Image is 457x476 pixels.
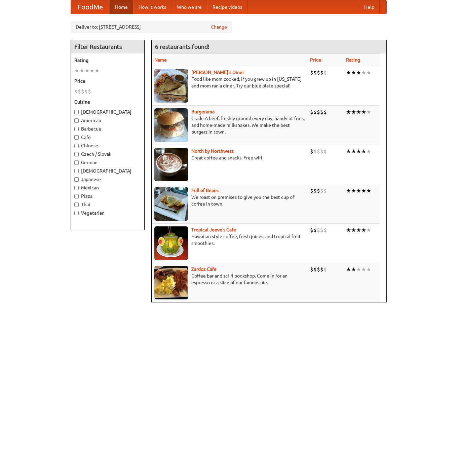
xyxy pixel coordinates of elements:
[317,226,320,234] li: $
[74,67,79,74] li: ★
[191,70,244,75] a: [PERSON_NAME]'s Diner
[317,187,320,194] li: $
[74,186,79,190] input: Mexican
[310,226,313,234] li: $
[81,88,84,95] li: $
[346,148,351,155] li: ★
[320,69,323,76] li: $
[361,266,366,273] li: ★
[313,69,317,76] li: $
[320,226,323,234] li: $
[74,201,141,208] label: Thai
[356,148,361,155] li: ★
[154,115,305,135] p: Grade A beef, freshly ground every day, hand-cut fries, and home-made milkshakes. We make the bes...
[74,125,141,132] label: Barbecue
[191,109,215,114] b: Burgerama
[71,0,110,14] a: FoodMe
[317,266,320,273] li: $
[191,148,234,154] a: North by Northwest
[310,108,313,116] li: $
[74,134,141,141] label: Cafe
[351,187,356,194] li: ★
[320,148,323,155] li: $
[74,151,141,157] label: Czech / Slovak
[313,226,317,234] li: $
[351,266,356,273] li: ★
[74,109,141,115] label: [DEMOGRAPHIC_DATA]
[191,188,219,193] a: Full of Beans
[323,148,327,155] li: $
[366,187,371,194] li: ★
[310,69,313,76] li: $
[191,227,236,232] a: Tropical Jeeve's Cafe
[154,194,305,207] p: We roast on premises to give you the best cup of coffee in town.
[110,0,133,14] a: Home
[361,226,366,234] li: ★
[154,108,188,142] img: burgerama.jpg
[207,0,247,14] a: Recipe videos
[74,203,79,207] input: Thai
[346,69,351,76] li: ★
[356,108,361,116] li: ★
[313,108,317,116] li: $
[74,194,79,198] input: Pizza
[356,187,361,194] li: ★
[211,24,227,30] a: Change
[317,108,320,116] li: $
[74,152,79,156] input: Czech / Slovak
[71,40,144,53] h4: Filter Restaurants
[323,226,327,234] li: $
[320,266,323,273] li: $
[366,226,371,234] li: ★
[356,69,361,76] li: ★
[74,117,141,124] label: American
[346,266,351,273] li: ★
[84,67,89,74] li: ★
[154,272,305,286] p: Coffee bar and sci-fi bookshop. Come in for an espresso or a slice of our famous pie.
[346,108,351,116] li: ★
[366,148,371,155] li: ★
[356,266,361,273] li: ★
[313,148,317,155] li: $
[366,69,371,76] li: ★
[74,159,141,166] label: German
[74,177,79,182] input: Japanese
[154,57,167,63] a: Name
[323,187,327,194] li: $
[323,266,327,273] li: $
[323,108,327,116] li: $
[154,154,305,161] p: Great coffee and snacks. Free wifi.
[154,187,188,221] img: beans.jpg
[359,0,380,14] a: Help
[191,266,217,272] a: Zardoz Cafe
[310,187,313,194] li: $
[74,118,79,123] input: American
[74,142,141,149] label: Chinese
[313,187,317,194] li: $
[346,187,351,194] li: ★
[74,135,79,140] input: Cafe
[78,88,81,95] li: $
[74,176,141,183] label: Japanese
[89,67,94,74] li: ★
[71,21,232,33] div: Deliver to: [STREET_ADDRESS]
[84,88,88,95] li: $
[74,210,141,216] label: Vegetarian
[366,266,371,273] li: ★
[74,193,141,199] label: Pizza
[154,226,188,260] img: jeeves.jpg
[154,76,305,89] p: Food like mom cooked, if you grew up in [US_STATE] and mom ran a diner. Try our blue plate special!
[366,108,371,116] li: ★
[154,266,188,299] img: zardoz.jpg
[74,169,79,173] input: [DEMOGRAPHIC_DATA]
[79,67,84,74] li: ★
[313,266,317,273] li: $
[317,148,320,155] li: $
[320,187,323,194] li: $
[361,187,366,194] li: ★
[74,110,79,114] input: [DEMOGRAPHIC_DATA]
